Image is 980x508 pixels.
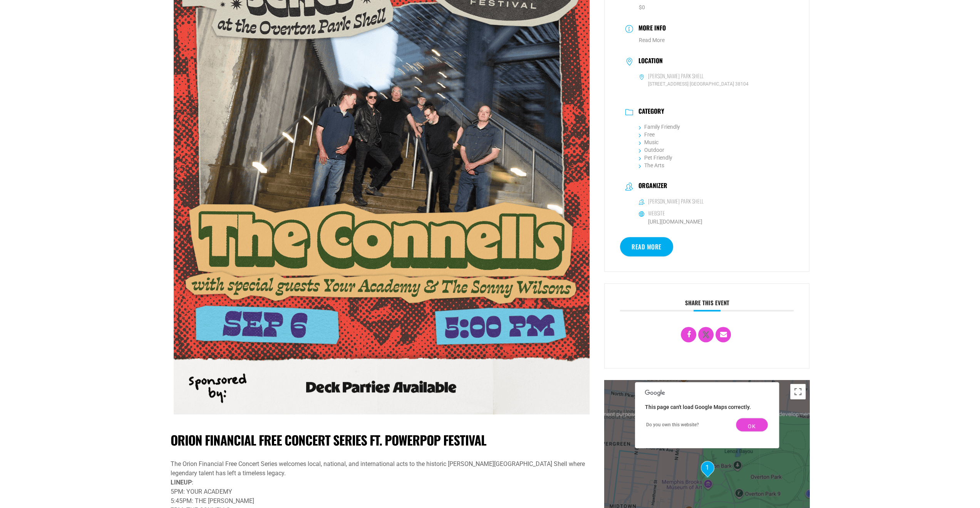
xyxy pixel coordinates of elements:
h3: Share this event [620,299,794,311]
h3: Category [635,108,664,117]
a: Read More [620,237,673,256]
button: OK [736,418,768,432]
a: [URL][DOMAIN_NAME] [648,219,702,225]
h3: Organizer [635,182,667,191]
h1: Orion Financial Free Concert Series ft. PowerPop Festival [171,432,593,448]
a: Read More [639,37,665,43]
div: 5PM: YOUR ACADEMY [171,487,593,496]
div: The Orion Financial Free Concert Series welcomes local, national, and international acts to the h... [171,459,593,478]
span: 1 [701,463,714,471]
a: Do you own this website? [646,422,699,427]
a: Music [639,139,658,145]
a: X Social Network [698,327,714,342]
h6: [PERSON_NAME] Park Shell [648,72,704,79]
button: Toggle fullscreen view [790,384,806,399]
div: : [171,478,593,487]
a: Free [639,131,655,138]
a: Family Friendly [639,124,680,130]
span: This page can't load Google Maps correctly. [645,404,750,410]
a: The Arts [639,162,664,168]
a: Pet Friendly [639,155,672,161]
dd: $0 [625,3,788,12]
h3: More Info [635,23,666,34]
a: Email [715,327,731,342]
span: [STREET_ADDRESS] [GEOGRAPHIC_DATA] 38104 [639,81,788,88]
h6: [PERSON_NAME] Park Shell [648,198,704,205]
h3: Location [635,57,663,66]
h6: Website [648,210,665,217]
strong: LINEUP [171,479,192,486]
a: Outdoor [639,147,664,153]
div: 5:45PM: THE [PERSON_NAME] [171,496,593,506]
a: Share on Facebook [681,327,696,342]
